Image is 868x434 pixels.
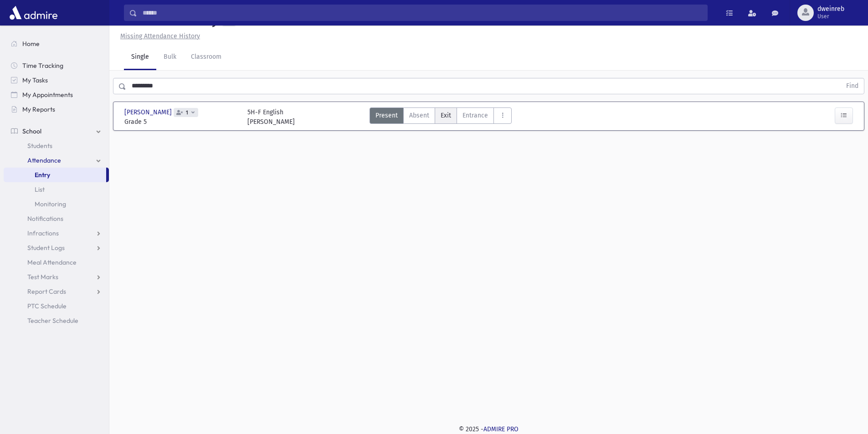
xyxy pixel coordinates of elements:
[22,40,40,48] span: Home
[156,45,184,70] a: Bulk
[4,226,109,240] a: Infractions
[27,258,77,266] span: Meal Attendance
[117,32,200,40] a: Missing Attendance History
[27,214,63,223] span: Notifications
[462,111,488,120] span: Entrance
[27,302,67,310] span: PTC Schedule
[375,111,398,120] span: Present
[4,153,109,168] a: Attendance
[124,45,156,70] a: Single
[4,211,109,226] a: Notifications
[4,73,109,87] a: My Tasks
[22,105,55,113] span: My Reports
[27,244,65,252] span: Student Logs
[4,124,109,138] a: School
[4,58,109,73] a: Time Tracking
[4,138,109,153] a: Students
[4,168,106,182] a: Entry
[817,13,844,20] span: User
[35,200,66,208] span: Monitoring
[184,45,229,70] a: Classroom
[35,171,50,179] span: Entry
[441,111,451,120] span: Exit
[4,313,109,328] a: Teacher Schedule
[27,142,52,150] span: Students
[4,240,109,255] a: Student Logs
[22,127,41,135] span: School
[409,111,429,120] span: Absent
[22,61,63,70] span: Time Tracking
[27,273,58,281] span: Test Marks
[247,107,295,127] div: 5H-F English [PERSON_NAME]
[124,424,853,434] div: © 2025 -
[120,32,200,40] u: Missing Attendance History
[184,110,190,116] span: 1
[4,284,109,299] a: Report Cards
[27,287,66,296] span: Report Cards
[124,107,174,117] span: [PERSON_NAME]
[4,255,109,270] a: Meal Attendance
[4,299,109,313] a: PTC Schedule
[4,182,109,197] a: List
[817,5,844,13] span: dweinreb
[7,4,60,22] img: AdmirePro
[137,5,707,21] input: Search
[27,229,59,237] span: Infractions
[27,317,78,325] span: Teacher Schedule
[4,102,109,117] a: My Reports
[4,87,109,102] a: My Appointments
[841,78,864,94] button: Find
[4,36,109,51] a: Home
[22,76,48,84] span: My Tasks
[35,185,45,194] span: List
[22,91,73,99] span: My Appointments
[124,117,238,127] span: Grade 5
[4,197,109,211] a: Monitoring
[4,270,109,284] a: Test Marks
[27,156,61,164] span: Attendance
[370,107,512,127] div: AttTypes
